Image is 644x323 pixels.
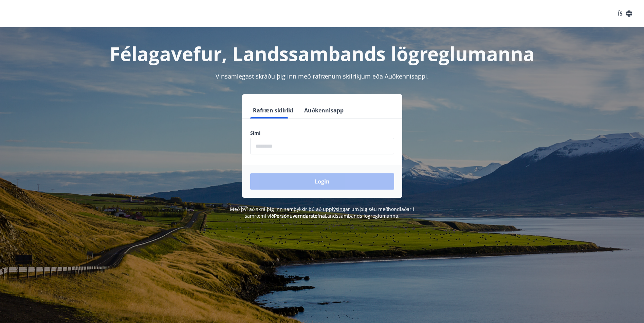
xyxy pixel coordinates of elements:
h1: Félagavefur, Landssambands lögreglumanna [86,41,558,66]
span: Vinsamlegast skráðu þig inn með rafrænum skilríkjum eða Auðkennisappi. [216,72,429,80]
span: Með því að skrá þig inn samþykkir þú að upplýsingar um þig séu meðhöndlaðar í samræmi við Landssa... [230,206,414,219]
label: Sími [250,130,394,136]
button: Auðkennisapp [301,102,346,119]
button: ÍS [614,7,636,20]
a: Persónuverndarstefna [274,213,325,219]
button: Rafræn skilríki [250,102,296,119]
